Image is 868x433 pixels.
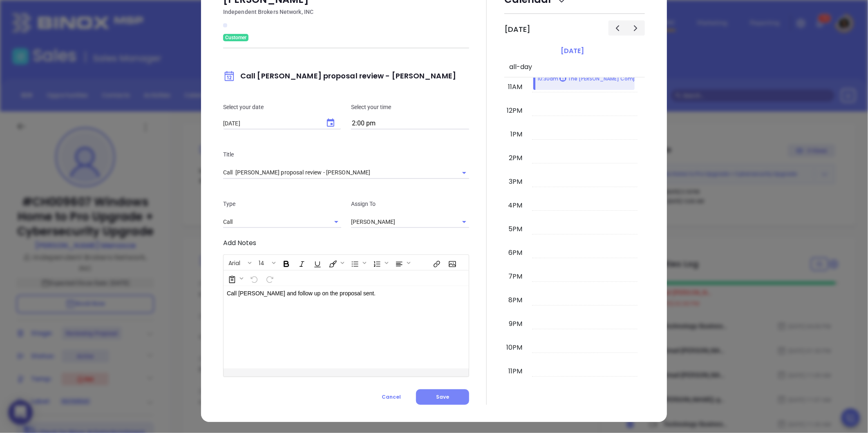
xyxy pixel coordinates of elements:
span: Insert Ordered List [369,256,390,270]
p: Independent Brokers Network, INC [223,7,469,17]
p: Select your date [223,103,341,112]
div: 6pm [507,248,524,258]
span: Customer [225,33,246,42]
h2: [DATE] [504,25,530,34]
div: 10pm [505,343,524,353]
span: Insert Image [444,256,459,270]
p: Type [223,199,341,208]
span: Font family [224,256,253,270]
div: 3pm [507,177,524,187]
p: Title [223,150,469,159]
button: Next day [626,20,645,36]
span: Fill color or set the text color [325,256,346,270]
button: Previous day [608,20,627,36]
input: MM/DD/YYYY [223,120,318,127]
div: 4pm [506,201,524,210]
p: Call [PERSON_NAME] and follow up on the proposal sent. [227,289,448,298]
span: 14 [255,259,268,265]
p: Add Notes [223,238,469,248]
span: Font size [254,256,277,270]
div: 9pm [507,319,524,329]
span: Call [PERSON_NAME] proposal review - [PERSON_NAME] [223,71,456,81]
span: Align [391,256,412,270]
div: 1pm [509,129,524,139]
button: Arial [224,256,246,270]
div: 8pm [507,295,524,305]
button: Open [459,167,470,179]
div: 5pm [507,224,524,234]
div: 11am [506,82,524,92]
a: [DATE] [559,45,586,57]
button: Save [416,389,469,405]
p: Assign To [351,199,469,208]
span: Underline [309,256,324,270]
span: Redo [262,271,276,285]
p: 10:30am The [PERSON_NAME] Companies/Phone System Review – Switch from LightSpeed to Teams [537,75,800,83]
span: Bold [278,256,293,270]
span: Save [436,393,449,400]
button: Open [331,216,342,228]
span: Insert link [429,256,443,270]
span: Undo [246,271,261,285]
div: 7pm [507,272,524,281]
span: Arial [224,259,244,265]
span: Surveys [224,271,245,285]
button: Cancel [367,389,416,405]
span: Insert Unordered List [347,256,368,270]
div: 12pm [505,106,524,116]
span: Italic [294,256,309,270]
span: Cancel [382,393,401,400]
div: 2pm [507,153,524,163]
button: 14 [255,256,271,270]
button: Open [459,216,470,228]
button: Choose date, selected date is Sep 2, 2025 [321,113,340,133]
div: 11pm [507,366,524,376]
span: all-day [508,62,532,72]
p: Select your time [351,103,469,112]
